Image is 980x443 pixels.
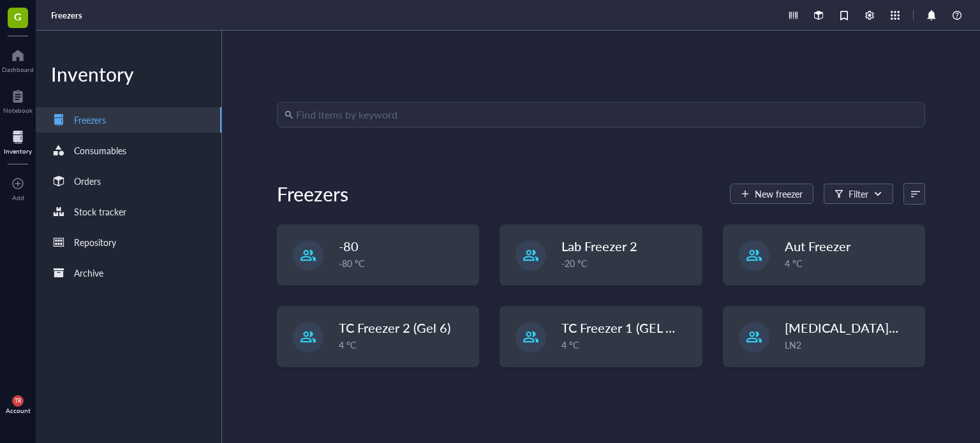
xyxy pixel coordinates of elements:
div: Inventory [4,147,32,155]
span: [MEDICAL_DATA] Galileo [785,319,932,337]
div: Freezers [74,113,106,127]
a: Stock tracker [36,199,221,224]
div: Add [12,194,24,201]
a: Inventory [4,127,32,155]
div: Dashboard [2,66,34,73]
div: Orders [74,174,101,188]
div: Archive [74,266,103,280]
a: Consumables [36,138,221,163]
button: New freezer [730,184,813,204]
div: LN2 [785,338,917,352]
div: Repository [74,235,116,249]
span: Lab Freezer 2 [561,237,637,255]
div: -80 °C [339,256,471,270]
div: 4 °C [785,256,917,270]
span: New freezer [755,189,803,199]
span: -80 [339,237,359,255]
a: Freezers [51,10,85,21]
div: Consumables [74,143,126,157]
div: 4 °C [561,338,694,352]
span: TC Freezer 1 (GEL 1) [561,319,676,337]
div: Stock tracker [74,205,126,219]
div: -20 °C [561,256,694,270]
span: Aut Freezer [785,237,850,255]
a: Archive [36,260,221,286]
a: Orders [36,168,221,194]
span: G [14,8,22,24]
div: Notebook [3,106,33,114]
a: Repository [36,229,221,255]
a: Freezers [36,107,221,133]
div: Account [6,407,31,414]
div: 4 °C [339,338,471,352]
a: Notebook [3,86,33,114]
a: Dashboard [2,45,34,73]
div: Inventory [36,61,221,87]
div: Filter [849,187,868,201]
span: TC Freezer 2 (Gel 6) [339,319,450,337]
div: Freezers [277,181,348,207]
span: TR [15,398,21,404]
